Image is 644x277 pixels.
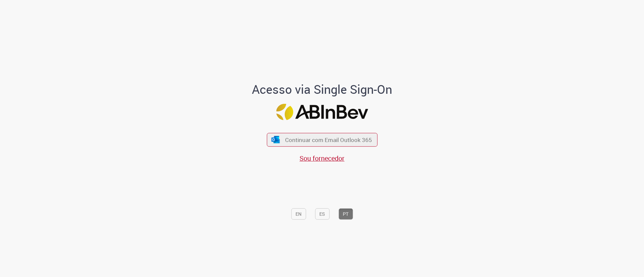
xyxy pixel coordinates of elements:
img: ícone Azure/Microsoft 360 [271,136,280,143]
button: PT [338,208,353,220]
span: Continuar com Email Outlook 365 [285,136,372,144]
button: ícone Azure/Microsoft 360 Continuar com Email Outlook 365 [267,133,377,147]
img: Logo ABInBev [276,104,368,120]
button: ES [315,208,329,220]
h1: Acesso via Single Sign-On [229,83,415,96]
a: Sou fornecedor [300,154,344,163]
button: EN [291,208,306,220]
